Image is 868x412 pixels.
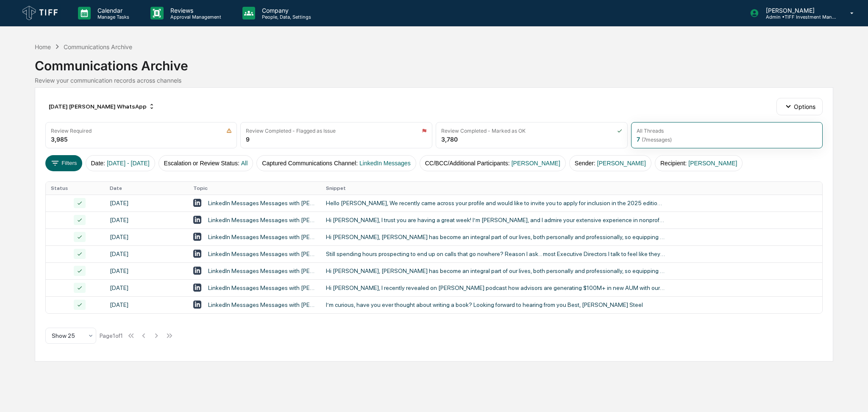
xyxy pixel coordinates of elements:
[359,160,411,167] span: LinkedIn Messages
[617,128,622,134] img: icon
[241,160,248,167] span: All
[110,267,183,274] div: [DATE]
[759,14,838,20] p: Admin • TIFF Investment Management
[759,7,838,14] p: [PERSON_NAME]
[246,128,336,134] div: Review Completed - Flagged as Issue
[51,128,92,134] div: Review Required
[20,4,61,22] img: logo
[597,160,646,167] span: [PERSON_NAME]
[110,251,183,257] div: [DATE]
[255,14,315,20] p: People, Data, Settings
[688,160,737,167] span: [PERSON_NAME]
[35,43,51,50] div: Home
[45,100,159,113] div: [DATE] [PERSON_NAME] WhatsApp
[208,284,316,291] div: LinkedIn Messages Messages with [PERSON_NAME], [PERSON_NAME]
[208,251,316,257] div: LinkedIn Messages Messages with [PERSON_NAME], [PERSON_NAME]
[107,160,150,167] span: [DATE] - [DATE]
[637,128,664,134] div: All Threads
[164,14,225,20] p: Approval Management
[208,217,316,223] div: LinkedIn Messages Messages with [PERSON_NAME], [PERSON_NAME]
[226,128,232,134] img: icon
[441,128,526,134] div: Review Completed - Marked as OK
[776,98,823,115] button: Options
[420,155,566,171] button: CC/BCC/Additional Participants:[PERSON_NAME]
[51,136,68,143] div: 3,985
[110,217,183,223] div: [DATE]
[655,155,743,171] button: Recipient:[PERSON_NAME]
[326,234,665,240] div: Hi [PERSON_NAME], [PERSON_NAME] has become an integral part of our lives, both personally and pro...
[105,182,188,195] th: Date
[208,267,316,274] div: LinkedIn Messages Messages with [PERSON_NAME], [PERSON_NAME]
[64,43,132,50] div: Communications Archive
[45,155,82,171] button: Filters
[208,301,316,308] div: LinkedIn Messages Messages with [PERSON_NAME], [PERSON_NAME]
[841,384,864,407] iframe: Open customer support
[326,284,665,291] div: Hi [PERSON_NAME], I recently revealed on [PERSON_NAME] podcast how advisors are generating $100M+...
[35,51,833,73] div: Communications Archive
[91,7,134,14] p: Calendar
[326,251,665,257] div: Still spending hours prospecting to end up on calls that go nowhere? Reason I ask... most Executi...
[208,234,316,240] div: LinkedIn Messages Messages with [PERSON_NAME], [PERSON_NAME]
[110,284,183,291] div: [DATE]
[512,160,560,167] span: [PERSON_NAME]
[86,155,155,171] button: Date:[DATE] - [DATE]
[208,200,316,206] div: LinkedIn Messages Messages with [PERSON_NAME], [PERSON_NAME]
[188,182,321,195] th: Topic
[110,234,183,240] div: [DATE]
[569,155,651,171] button: Sender:[PERSON_NAME]
[159,155,253,171] button: Escalation or Review Status:All
[110,301,183,308] div: [DATE]
[256,155,416,171] button: Captured Communications Channel:LinkedIn Messages
[321,182,822,195] th: Snippet
[91,14,134,20] p: Manage Tasks
[326,267,665,274] div: Hi [PERSON_NAME], [PERSON_NAME] has become an integral part of our lives, both personally and pro...
[255,7,315,14] p: Company
[642,136,672,143] span: ( 7 messages)
[110,200,183,206] div: [DATE]
[422,128,427,134] img: icon
[35,77,833,84] div: Review your communication records across channels
[326,301,665,308] div: I’m curious, have you ever thought about writing a book? Looking forward to hearing from you Best...
[441,136,458,143] div: 3,780
[326,217,665,223] div: Hi [PERSON_NAME], I trust you are having a great week! I’m [PERSON_NAME], and I admire your exten...
[326,200,665,206] div: Hello [PERSON_NAME], We recently came across your profile and would like to invite you to apply f...
[164,7,225,14] p: Reviews
[100,332,123,339] div: Page 1 of 1
[46,182,105,195] th: Status
[637,136,672,143] div: 7
[246,136,250,143] div: 9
